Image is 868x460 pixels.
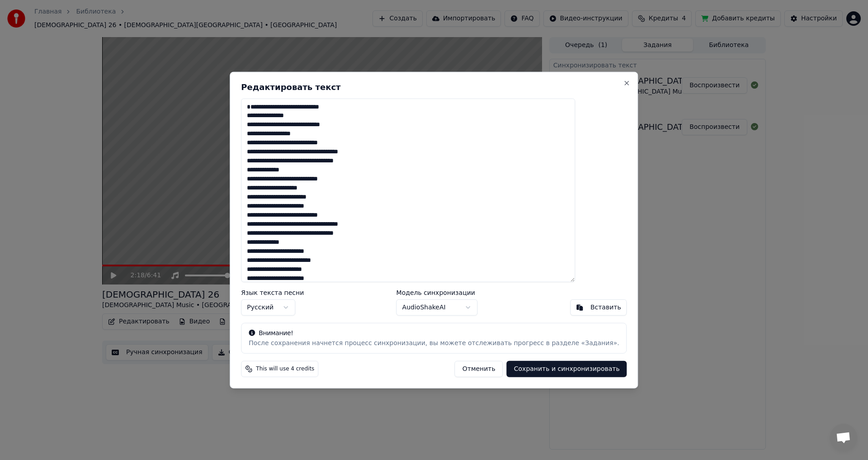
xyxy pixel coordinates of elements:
div: После сохранения начнется процесс синхронизации, вы можете отслеживать прогресс в разделе «Задания». [249,339,619,348]
span: This will use 4 credits [256,365,314,373]
h2: Редактировать текст [241,83,627,91]
div: Внимание! [249,329,619,338]
button: Вставить [570,299,627,316]
div: Вставить [590,303,621,312]
label: Модель синхронизации [396,289,478,296]
button: Отменить [455,361,503,377]
button: Сохранить и синхронизировать [507,361,627,377]
label: Язык текста песни [241,289,304,296]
